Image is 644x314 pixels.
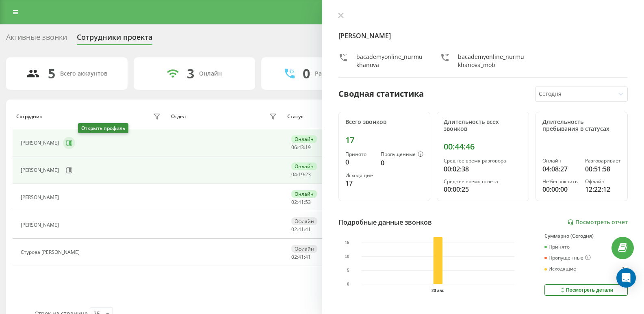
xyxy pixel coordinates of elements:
span: 04 [291,171,297,178]
div: [PERSON_NAME] [21,222,61,228]
div: Онлайн [199,70,222,77]
a: Посмотреть отчет [567,219,628,226]
text: 0 [347,282,349,286]
div: Пропущенные [544,255,591,261]
div: Принято [345,152,375,157]
span: 02 [291,226,297,233]
div: 00:44:46 [444,142,522,152]
div: Всего аккаунтов [60,70,107,77]
div: Длительность пребывания в статусах [542,119,621,132]
div: Всего звонков [345,119,424,126]
div: Пропущенные [381,152,423,158]
div: 04:08:27 [542,164,578,174]
div: 00:00:00 [542,184,578,194]
div: Разговаривает [585,158,621,164]
div: Исходящие [345,173,375,178]
div: : : [291,254,311,260]
span: 53 [305,199,311,206]
div: bacademyonline_nurmukhanova [356,53,424,69]
div: Сотрудники проекта [77,33,152,45]
div: Сводная статистика [338,88,424,100]
div: Среднее время разговора [444,158,522,164]
div: Статус [287,114,303,119]
text: 15 [345,240,349,245]
div: 00:51:58 [585,164,621,174]
div: : : [291,145,311,150]
div: Разговаривают [315,70,359,77]
div: Среднее время ответа [444,179,522,184]
div: : : [291,172,311,178]
div: Посмотреть детали [559,287,613,293]
span: 41 [298,199,304,206]
div: Отдел [171,114,186,119]
span: 02 [291,253,297,260]
div: bacademyonline_nurmukhanova_mob [458,53,526,69]
span: 23 [305,171,311,178]
div: [PERSON_NAME] [21,167,61,173]
span: 19 [298,171,304,178]
div: Open Intercom Messenger [616,268,636,288]
div: Сотрудник [16,114,42,119]
div: Онлайн [291,190,317,198]
div: Длительность всех звонков [444,119,522,132]
text: 5 [347,268,349,273]
div: : : [291,199,311,205]
div: Офлайн [291,217,317,225]
div: Онлайн [291,162,317,170]
div: Активные звонки [6,33,67,45]
div: Подробные данные звонков [338,217,432,227]
div: Офлайн [291,245,317,253]
div: 00:00:25 [444,184,522,194]
span: 06 [291,144,297,151]
div: 0 [303,66,310,81]
div: 0 [345,157,375,167]
span: 41 [305,253,311,260]
span: 41 [298,226,304,233]
div: 00:02:38 [444,164,522,174]
div: 17 [622,266,628,272]
div: 17 [345,135,424,145]
div: Офлайн [585,179,621,184]
span: 43 [298,144,304,151]
div: [PERSON_NAME] [21,195,61,200]
span: 41 [305,226,311,233]
text: 10 [345,254,349,259]
div: Онлайн [291,135,317,143]
div: 3 [187,66,194,81]
div: 17 [345,178,375,188]
h4: [PERSON_NAME] [338,31,628,41]
div: 0 [381,158,423,168]
span: 41 [298,253,304,260]
div: Исходящие [544,266,576,272]
div: [PERSON_NAME] [21,140,61,146]
div: Не беспокоить [542,179,578,184]
span: 19 [305,144,311,151]
div: : : [291,227,311,232]
div: Принято [544,244,570,250]
div: Суммарно (Сегодня) [544,233,628,239]
div: Открыть профиль [78,123,128,133]
div: Онлайн [542,158,578,164]
div: Cтурова [PERSON_NAME] [21,249,82,255]
span: 02 [291,199,297,206]
button: Посмотреть детали [544,284,628,296]
div: 12:22:12 [585,184,621,194]
text: 20 авг. [432,288,445,293]
div: 5 [48,66,55,81]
